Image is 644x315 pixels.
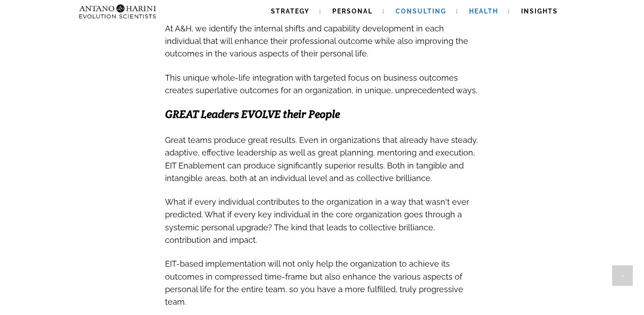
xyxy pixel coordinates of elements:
span: At A&H, we identify the internal shifts and capability development in each individual that will e... [165,24,468,58]
span: Personal [332,8,373,15]
span: GREAT Leaders EVOLVE their People [165,107,340,121]
span: What if every individual contributes to the organization in a way that wasn't ever predicted. Wha... [165,197,469,245]
span: Strategy [271,8,309,15]
span: Great teams produce great results. Even in organizations that already have steady, adaptive, effe... [165,135,478,183]
span: EIT-based implementation will not only help the organization to achieve its outcomes in compresse... [165,259,463,306]
span: Consulting [396,8,446,15]
span: Health [469,8,498,15]
span: This unique whole-life integration with targeted focus on business outcomes creates superlative o... [165,73,477,95]
span: Insights [521,8,558,15]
